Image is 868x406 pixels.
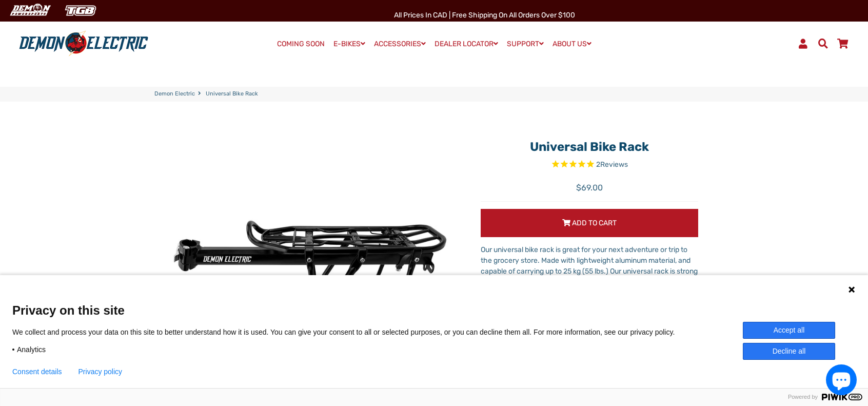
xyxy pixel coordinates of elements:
[743,343,835,360] button: Decline all
[12,303,856,318] span: Privacy on this site
[394,11,575,20] span: All Prices in CAD | Free shipping on all orders over $100
[572,219,617,227] span: Add to Cart
[481,159,698,171] span: Rated 5.0 out of 5 stars 2 reviews
[370,36,429,51] a: ACCESSORIES
[60,2,102,19] img: TGB Canada
[15,30,152,57] img: Demon Electric logo
[206,90,258,99] span: Universal Bike Rack
[12,327,690,337] p: We collect and process your data on this site to better understand how it is used. You can give y...
[576,182,603,194] span: $69.00
[5,2,54,19] img: Demon Electric
[503,36,547,51] a: SUPPORT
[330,36,369,51] a: E-BIKES
[17,345,46,354] span: Analytics
[154,90,195,99] a: Demon Electric
[78,368,123,376] a: Privacy policy
[481,244,698,309] p: Our universal bike rack is great for your next adventure or trip to the grocery store. Made with ...
[431,36,502,51] a: DEALER LOCATOR
[481,209,698,237] button: Add to Cart
[481,140,698,154] h1: Universal Bike Rack
[596,161,628,169] span: 2 reviews
[273,37,328,51] a: COMING SOON
[743,322,835,339] button: Accept all
[549,36,595,51] a: ABOUT US
[12,368,62,376] button: Consent details
[784,394,822,400] span: Powered by
[600,161,628,169] span: Reviews
[823,364,860,398] inbox-online-store-chat: Shopify online store chat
